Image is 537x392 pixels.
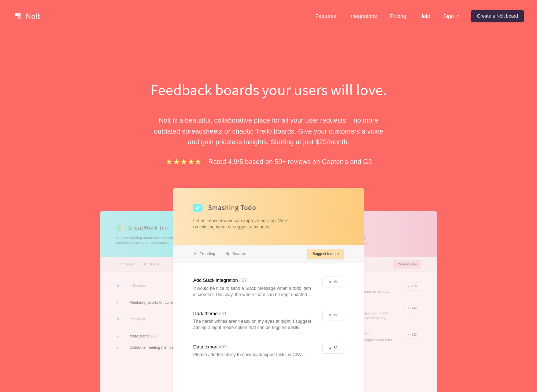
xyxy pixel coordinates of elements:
a: Pricing [384,10,412,22]
p: Nolt is a beautiful, collaborative place for all your user requests – no more outdated spreadshee... [142,115,395,147]
h1: Feedback boards your users will love. [142,79,395,100]
a: Features [310,10,342,22]
a: Sign in [437,10,465,22]
img: stars.b067e34983.png [165,157,202,166]
a: Integrations [343,10,382,22]
a: Help [414,10,436,22]
a: Create a Nolt board [471,10,524,22]
p: Rated 4.9/5 based on 50+ reviews on Capterra and G2 [208,156,372,167]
